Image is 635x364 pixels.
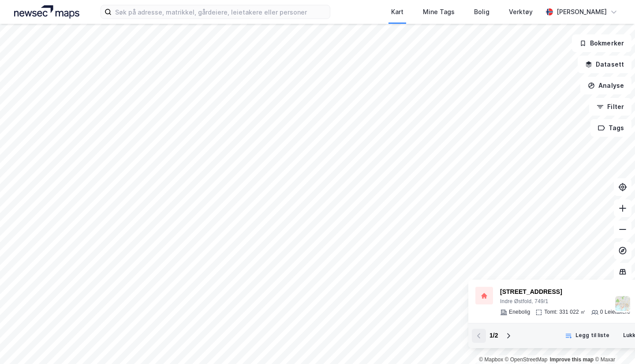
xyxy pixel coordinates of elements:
img: Z [614,295,631,312]
div: Mine Tags [423,7,455,17]
a: OpenStreetMap [505,356,548,363]
div: [STREET_ADDRESS] [500,287,630,297]
div: 0 Leietakere [600,309,630,316]
button: Filter [589,98,631,116]
img: logo.a4113a55bc3d86da70a041830d287a7e.svg [14,5,79,19]
div: 1 / 2 [489,330,498,341]
a: Improve this map [550,356,594,363]
div: Kontrollprogram for chat [591,322,635,364]
button: Analyse [580,77,631,94]
div: Tomt: 331 022 ㎡ [544,309,586,316]
div: [PERSON_NAME] [557,7,607,17]
div: Indre Østfold, 749/1 [500,298,630,305]
div: Bolig [474,7,489,17]
button: Tags [590,119,631,137]
iframe: Chat Widget [591,322,635,364]
a: Mapbox [479,356,503,363]
div: Kart [391,7,403,17]
input: Søk på adresse, matrikkel, gårdeiere, leietakere eller personer [112,5,330,19]
div: Verktøy [509,7,533,17]
button: Legg til liste [559,329,615,343]
button: Datasett [578,56,631,73]
div: Enebolig [509,309,530,316]
button: Bokmerker [572,34,631,52]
